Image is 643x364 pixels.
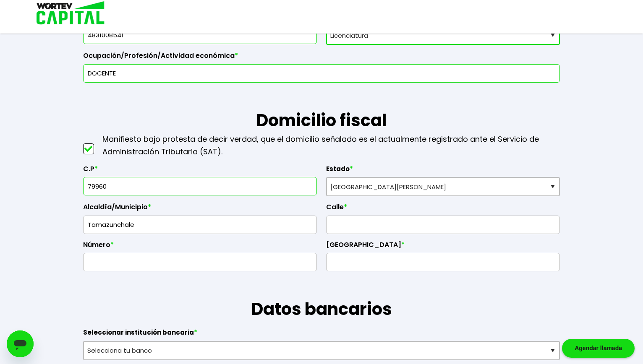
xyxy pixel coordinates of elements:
[87,216,313,234] input: Alcaldía o Municipio
[83,165,317,177] label: C.P
[326,165,560,177] label: Estado
[326,241,560,253] label: [GEOGRAPHIC_DATA]
[83,328,560,341] label: Seleccionar institución bancaria
[102,133,560,158] p: Manifiesto bajo protesta de decir verdad, que el domicilio señalado es el actualmente registrado ...
[83,271,560,322] h1: Datos bancarios
[83,241,317,253] label: Número
[562,339,635,358] div: Agendar llamada
[83,83,560,133] h1: Domicilio fiscal
[87,26,313,44] input: 10 dígitos
[326,203,560,216] label: Calle
[7,330,34,357] iframe: Botón para iniciar la ventana de mensajería
[83,203,317,216] label: Alcaldía/Municipio
[83,52,560,64] label: Ocupación/Profesión/Actividad económica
